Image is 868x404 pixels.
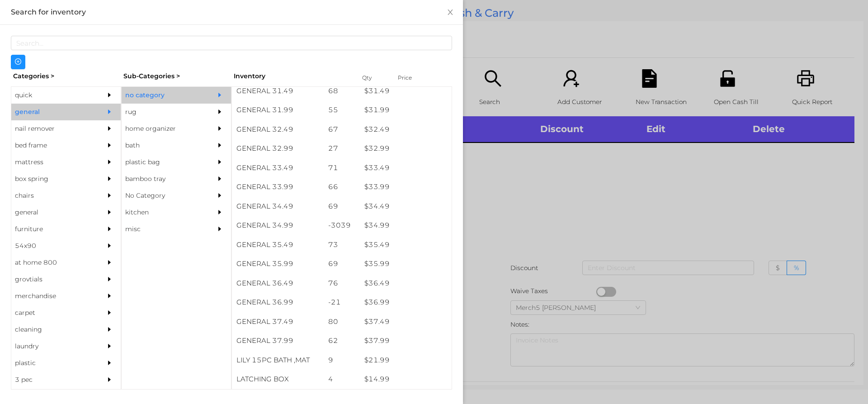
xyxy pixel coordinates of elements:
div: GENERAL 35.49 [232,235,324,255]
div: Categories > [11,69,121,83]
div: 76 [324,274,360,293]
div: $ 31.99 [360,100,452,120]
div: GENERAL 33.99 [232,177,324,197]
div: $ 35.49 [360,235,452,255]
i: icon: caret-right [217,226,223,232]
div: furniture [11,221,94,238]
i: icon: caret-right [106,293,113,299]
div: bath [122,137,204,154]
div: bed frame [11,137,94,154]
div: $ 33.49 [360,158,452,178]
i: icon: caret-right [106,176,113,182]
div: 68 [324,81,360,101]
div: general [11,104,94,120]
i: icon: caret-right [217,142,223,148]
i: icon: caret-right [217,192,223,199]
div: $ 34.49 [360,197,452,216]
div: $ 31.49 [360,81,452,101]
div: $ 36.49 [360,274,452,293]
div: carpet [11,304,94,321]
div: $ 37.49 [360,312,452,332]
i: icon: caret-right [217,159,223,165]
i: icon: caret-right [106,226,113,232]
i: icon: caret-right [106,142,113,148]
div: 9 [324,351,360,370]
div: 73 [324,235,360,255]
div: No Category [122,187,204,204]
div: -21 [324,293,360,312]
i: icon: caret-right [106,259,113,266]
div: $ 32.49 [360,120,452,139]
div: $ 37.99 [360,331,452,351]
div: plastic [11,355,94,371]
div: 69 [324,254,360,274]
div: $ 32.99 [360,139,452,158]
div: GENERAL 31.49 [232,81,324,101]
div: kitchen [122,204,204,221]
i: icon: caret-right [106,326,113,333]
div: $ 35.99 [360,254,452,274]
div: $ 14.99 [360,370,452,389]
div: $ 21.99 [360,351,452,370]
i: icon: caret-right [217,209,223,215]
i: icon: caret-right [106,192,113,199]
i: icon: caret-right [106,276,113,282]
div: 66 [324,177,360,197]
i: icon: caret-right [217,109,223,115]
div: bamboo tray [122,171,204,187]
div: 67 [324,120,360,139]
div: 55 [324,100,360,120]
div: GENERAL 36.99 [232,293,324,312]
div: GENERAL 32.99 [232,139,324,158]
div: GENERAL 37.99 [232,331,324,351]
div: LATCHING BOX [232,370,324,389]
div: 69 [324,197,360,216]
div: rug [122,104,204,120]
i: icon: caret-right [106,92,113,98]
div: $ 34.99 [360,216,452,235]
div: 3 pec [11,371,94,388]
div: Inventory [234,71,351,81]
div: GENERAL 36.49 [232,274,324,293]
div: -3039 [324,216,360,235]
div: 62 [324,331,360,351]
i: icon: caret-right [106,360,113,366]
div: LILY 15PC BATH ,MAT [232,351,324,370]
div: 80 [324,312,360,332]
div: $ 36.99 [360,293,452,312]
div: 4 [324,370,360,389]
div: at home 800 [11,254,94,271]
i: icon: caret-right [217,92,223,98]
div: nail remover [11,120,94,137]
div: GENERAL 34.49 [232,197,324,216]
div: plastic bag [122,154,204,171]
div: Search for inventory [11,7,452,17]
div: GENERAL 37.49 [232,312,324,332]
i: icon: caret-right [106,159,113,165]
div: Price [396,71,432,84]
div: GENERAL 35.99 [232,254,324,274]
div: chairs [11,187,94,204]
div: home organizer [122,120,204,137]
div: 27 [324,139,360,158]
i: icon: caret-right [106,343,113,349]
div: grovtials [11,271,94,288]
div: mattress [11,154,94,171]
i: icon: close [447,9,454,16]
div: 71 [324,158,360,178]
i: icon: caret-right [106,376,113,383]
div: GENERAL 31.99 [232,100,324,120]
i: icon: caret-right [217,176,223,182]
i: icon: caret-right [106,125,113,132]
i: icon: caret-right [106,209,113,215]
i: icon: caret-right [106,309,113,316]
div: GENERAL 33.49 [232,158,324,178]
i: icon: caret-right [106,242,113,249]
div: general [11,204,94,221]
div: laundry [11,338,94,355]
div: 54x90 [11,238,94,254]
i: icon: caret-right [106,109,113,115]
div: box spring [11,171,94,187]
div: GENERAL 32.49 [232,120,324,139]
div: misc [122,221,204,238]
